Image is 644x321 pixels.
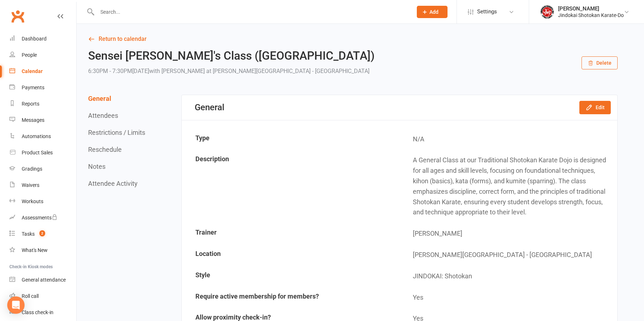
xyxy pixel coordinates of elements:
[9,288,76,304] a: Roll call
[477,4,497,20] span: Settings
[206,68,369,74] span: at [PERSON_NAME][GEOGRAPHIC_DATA] - [GEOGRAPHIC_DATA]
[9,145,76,161] a: Product Sales
[182,287,399,308] td: Require active membership for members?
[182,266,399,287] td: Style
[88,66,375,76] div: 6:30PM - 7:30PM[DATE]
[400,287,617,308] td: Yes
[182,129,399,150] td: Type
[22,166,42,172] div: Gradings
[579,101,611,114] button: Edit
[88,180,138,187] button: Attendee Activity
[9,226,76,242] a: Tasks 2
[400,266,617,287] td: JINDOKAI: Shotokan
[22,215,57,221] div: Assessments
[88,34,618,44] a: Return to calendar
[9,177,76,193] a: Waivers
[9,96,76,112] a: Reports
[88,95,111,102] button: General
[95,7,407,17] input: Search...
[429,9,438,15] span: Add
[400,245,617,265] td: [PERSON_NAME][GEOGRAPHIC_DATA] - [GEOGRAPHIC_DATA]
[182,223,399,244] td: Trainer
[558,5,624,12] div: [PERSON_NAME]
[9,80,76,96] a: Payments
[182,245,399,265] td: Location
[9,242,76,258] a: What's New
[22,36,47,42] div: Dashboard
[9,193,76,210] a: Workouts
[22,133,51,139] div: Automations
[9,31,76,47] a: Dashboard
[22,150,53,155] div: Product Sales
[22,117,44,123] div: Messages
[195,102,224,112] div: General
[39,230,45,236] span: 2
[88,146,122,153] button: Reschedule
[400,150,617,223] td: A General Class at our Traditional Shotokan Karate Dojo is designed for all ages and skill levels...
[88,112,118,119] button: Attendees
[22,277,66,283] div: General attendance
[22,68,43,74] div: Calendar
[9,63,76,80] a: Calendar
[88,129,145,136] button: Restrictions / Limits
[417,6,448,18] button: Add
[582,56,618,69] button: Delete
[88,50,375,62] h2: Sensei [PERSON_NAME]'s Class ([GEOGRAPHIC_DATA])
[9,128,76,145] a: Automations
[400,223,617,244] td: [PERSON_NAME]
[22,293,39,299] div: Roll call
[22,101,39,107] div: Reports
[22,231,35,237] div: Tasks
[7,296,25,314] div: Open Intercom Messenger
[182,150,399,223] td: Description
[22,52,37,58] div: People
[400,129,617,150] td: N/A
[149,68,205,74] span: with [PERSON_NAME]
[9,7,27,25] a: Clubworx
[540,5,554,19] img: thumb_image1661986740.png
[88,163,105,170] button: Notes
[9,210,76,226] a: Assessments
[9,161,76,177] a: Gradings
[22,309,53,315] div: Class check-in
[558,12,624,18] div: Jindokai Shotokan Karate-Do
[22,247,48,253] div: What's New
[9,272,76,288] a: General attendance kiosk mode
[22,85,44,90] div: Payments
[22,182,39,188] div: Waivers
[9,47,76,63] a: People
[22,198,43,204] div: Workouts
[9,304,76,321] a: Class kiosk mode
[9,112,76,128] a: Messages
